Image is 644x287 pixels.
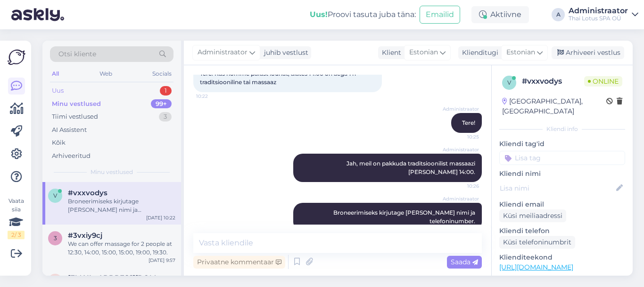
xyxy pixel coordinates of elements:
[52,125,87,135] div: AI Assistent
[499,263,573,271] a: [URL][DOMAIN_NAME]
[462,119,475,126] span: Tere!
[569,15,628,22] div: Thai Lotus SPA OÜ
[443,146,479,153] span: Administraator
[552,8,565,21] div: A
[149,257,175,264] div: [DATE] 9:57
[193,256,285,269] div: Privaatne kommentaar
[451,258,478,266] span: Saada
[507,79,511,86] span: v
[52,99,101,109] div: Minu vestlused
[52,112,98,122] div: Tiimi vestlused
[52,138,66,148] div: Kõik
[502,96,606,116] div: [GEOGRAPHIC_DATA], [GEOGRAPHIC_DATA]
[499,200,625,209] p: Kliendi email
[8,197,25,239] div: Vaata siia
[91,168,133,176] span: Minu vestlused
[420,6,460,24] button: Emailid
[499,236,575,249] div: Küsi telefoninumbrit
[444,183,479,190] span: 10:26
[151,99,172,109] div: 99+
[52,151,91,161] div: Arhiveeritud
[8,48,25,66] img: Askly Logo
[569,7,638,22] a: AdministraatorThai Lotus SPA OÜ
[499,252,625,262] p: Klienditeekond
[68,197,175,214] div: Broneerimiseks kirjutage [PERSON_NAME] nimi ja telefoninumber.
[146,214,175,221] div: [DATE] 10:22
[409,47,438,58] span: Estonian
[160,86,172,96] div: 1
[499,125,625,133] div: Kliendi info
[471,6,529,23] div: Aktiivne
[196,93,231,100] span: 10:22
[584,76,622,87] span: Online
[499,209,566,222] div: Küsi meiliaadressi
[68,240,175,257] div: We can offer massage for 2 people at 12:30, 14:00, 15:00, 15:00, 19:00, 19:30.
[500,183,614,193] input: Lisa nimi
[499,151,625,165] input: Lisa tag
[68,189,107,197] span: #vxxvodys
[569,7,628,15] div: Administraator
[499,169,625,179] p: Kliendi nimi
[499,139,625,149] p: Kliendi tag'id
[98,68,114,80] div: Web
[310,10,328,19] b: Uus!
[444,133,479,140] span: 10:25
[506,47,535,58] span: Estonian
[53,192,57,199] span: v
[458,48,498,58] div: Klienditugi
[333,209,477,225] span: Broneerimiseks kirjutage [PERSON_NAME] nimi ja telefoninumber.
[8,231,25,239] div: 2 / 3
[310,9,416,20] div: Proovi tasuta juba täna:
[68,231,102,240] span: #3vxiy9cj
[378,48,401,58] div: Klient
[50,68,61,80] div: All
[260,48,308,58] div: juhib vestlust
[52,86,64,96] div: Uus
[54,235,57,242] span: 3
[522,76,584,87] div: # vxxvodys
[443,105,479,113] span: Administraator
[198,47,248,58] span: Administraator
[68,274,166,282] span: chrislensalumets@gmail.com
[499,226,625,236] p: Kliendi telefon
[58,49,96,59] span: Otsi kliente
[150,68,173,80] div: Socials
[552,46,624,59] div: Arhiveeri vestlus
[159,112,172,122] div: 3
[347,160,477,175] span: Jah, meil on pakkuda traditsioonilist massaazi [PERSON_NAME] 14:00.
[443,195,479,202] span: Administraator
[499,275,625,284] p: Vaata edasi ...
